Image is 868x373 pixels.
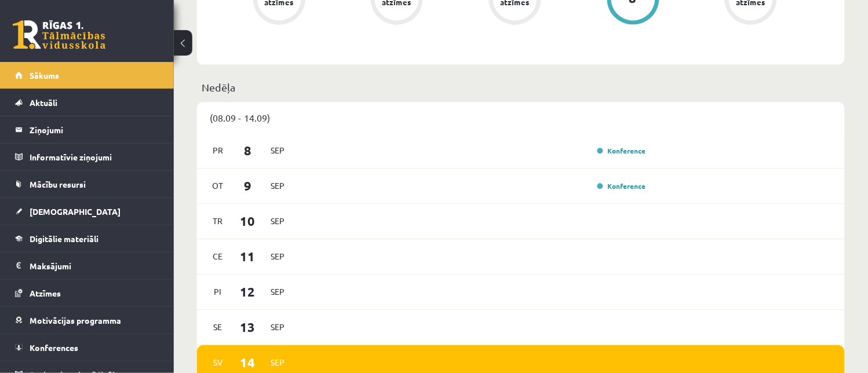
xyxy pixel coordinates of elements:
[30,206,121,217] span: [DEMOGRAPHIC_DATA]
[265,318,290,336] span: Sep
[202,79,840,95] p: Nedēļa
[265,247,290,265] span: Sep
[206,177,230,195] span: Ot
[230,176,266,195] span: 9
[265,283,290,301] span: Sep
[15,280,159,306] a: Atzīmes
[15,171,159,198] a: Mācību resursi
[230,282,266,301] span: 12
[15,116,159,143] a: Ziņojumi
[30,97,57,108] span: Aktuāli
[30,70,59,81] span: Sākums
[30,342,78,353] span: Konferences
[15,144,159,170] a: Informatīvie ziņojumi
[230,141,266,160] span: 8
[30,315,121,326] span: Motivācijas programma
[206,353,230,371] span: Sv
[13,20,105,49] a: Rīgas 1. Tālmācības vidusskola
[597,146,646,155] a: Konference
[197,102,845,133] div: (08.09 - 14.09)
[206,247,230,265] span: Ce
[30,116,159,143] legend: Ziņojumi
[15,198,159,225] a: [DEMOGRAPHIC_DATA]
[30,253,159,279] legend: Maksājumi
[206,141,230,159] span: Pr
[15,89,159,116] a: Aktuāli
[230,353,266,372] span: 14
[265,141,290,159] span: Sep
[230,211,266,231] span: 10
[15,334,159,361] a: Konferences
[597,181,646,191] a: Konference
[15,62,159,89] a: Sākums
[230,247,266,266] span: 11
[30,288,61,298] span: Atzīmes
[15,307,159,334] a: Motivācijas programma
[230,317,266,337] span: 13
[265,177,290,195] span: Sep
[30,233,99,244] span: Digitālie materiāli
[15,253,159,279] a: Maksājumi
[30,144,159,170] legend: Informatīvie ziņojumi
[265,212,290,230] span: Sep
[206,212,230,230] span: Tr
[15,225,159,252] a: Digitālie materiāli
[265,353,290,371] span: Sep
[206,318,230,336] span: Se
[206,283,230,301] span: Pi
[30,179,86,189] span: Mācību resursi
